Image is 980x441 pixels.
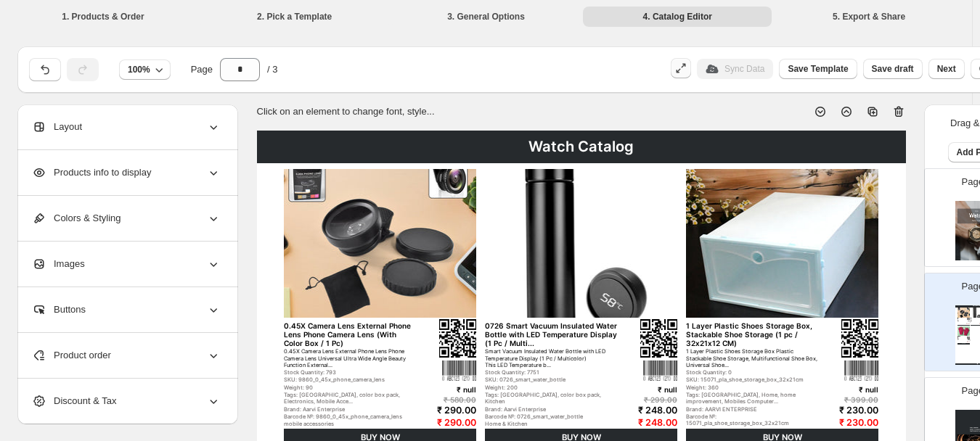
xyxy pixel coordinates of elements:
[965,324,970,325] div: ₹ 290.00
[284,376,417,383] div: SKU: 9860_0_45x_phone_camera_lens
[686,413,819,426] div: Barcode №: 15071_pla_shoe_storage_box_32x21cm
[957,321,966,322] div: Barcode №: 9860_0_45x_phone_camera_lens
[284,406,417,413] div: Brand: Aarvi Enterprise
[968,321,970,322] img: barcode
[967,337,969,339] img: qrcode
[957,318,966,318] div: 0.45X Camera Lens External Phone Lens Phone Camera Lens (With Color Box / 1 Pc)
[284,169,475,318] img: primaryImage
[957,337,966,337] div: 1 Pair Moisturizing Gloves Finger Moisture Gloves Soft Moisturizing Gloves for Dry
[686,369,819,376] div: Stock Quantity: 0
[686,428,819,434] div: Home Improvement
[957,326,970,336] img: primaryImage
[872,63,914,75] span: Save draft
[967,318,969,320] img: qrcode
[485,369,618,376] div: Stock Quantity: 7751
[968,339,970,340] img: barcode
[407,405,475,416] div: ₹ 290.00
[485,348,618,368] div: Smart Vacuum Insulated Water Bottle with LED Temperature Display (1 Pc / Multicolor) This LED Tem...
[485,421,618,427] div: Home & Kitchen
[32,257,85,271] span: Images
[643,360,677,381] img: barcode
[407,417,475,428] div: ₹ 290.00
[965,342,970,342] div: ₹ 166.00
[407,395,475,404] div: ₹ 580.00
[957,325,970,326] div: BUY NOW
[439,319,476,358] img: qrcode
[957,340,966,341] div: Health & Personal Care
[267,62,277,77] span: / 3
[971,322,979,323] div: Home & Kitchen
[809,417,878,428] div: ₹ 230.00
[191,62,213,77] span: Page
[257,131,906,163] div: Watch Catalog
[485,413,618,420] div: Barcode №: 0726_smart_water_bottle
[284,321,417,348] div: 0.45X Camera Lens External Phone Lens Phone Camera Lens (With Color Box / 1 Pc)
[119,59,171,80] button: 100%
[485,376,618,383] div: SKU: 0726_smart_water_bottle
[971,318,979,319] div: Smart Vacuum Insulated Water Bottle with LED Temperature Display (1 Pc / Multicolor) This LED Tem...
[284,413,417,420] div: Barcode №: 9860_0_45x_phone_camera_lens
[686,348,819,368] div: 1 Layer Plastic Shoes Storage Box Plastic Stackable Shoe Storage, Multifunctional Shoe Box, Unive...
[485,406,618,413] div: Brand: Aarvi Enterprise
[442,360,476,381] img: barcode
[32,211,121,226] span: Colors & Styling
[32,394,116,408] span: Discount & Tax
[485,321,618,348] div: 0726 Smart Vacuum Insulated Water Bottle with LED Temperature Display (1 Pc / Multi...
[128,64,150,75] span: 100%
[809,395,878,404] div: ₹ 399.00
[788,63,848,75] span: Save Template
[957,308,970,317] img: primaryImage
[971,318,979,318] div: 0726 Smart Vacuum Insulated Water Bottle with LED Temperature Display (1 Pc / Multi...
[841,319,878,358] img: qrcode
[971,321,979,322] div: Barcode №: 0726_smart_water_bottle
[965,342,970,343] div: ₹ 166.00
[485,392,618,405] div: Tags: [GEOGRAPHIC_DATA], color box pack, Kitchen
[284,348,417,368] div: 0.45X Camera Lens External Phone Lens Phone Camera Lens Universal Ultra Wide Angle Beauty Functio...
[284,384,417,391] div: Weight: 90
[937,63,956,75] span: Next
[284,392,417,405] div: Tags: [GEOGRAPHIC_DATA], color box pack, Electronics, Mobile Acce...
[863,59,923,79] button: Save draft
[608,395,677,404] div: ₹ 299.00
[284,421,417,427] div: mobile accessories
[407,385,475,394] div: ₹ null
[485,169,677,318] img: primaryImage
[32,302,86,317] span: Buttons
[686,169,878,318] img: primaryImage
[686,376,819,383] div: SKU: 15071_pla_shoe_storage_box_32x21cm
[608,417,677,428] div: ₹ 248.00
[686,321,819,348] div: 1 Layer Plastic Shoes Storage Box, Stackable Shoe Storage (1 pc / 32x21x12 CM)
[928,59,965,79] button: Next
[809,405,878,416] div: ₹ 230.00
[608,405,677,416] div: ₹ 248.00
[640,319,677,358] img: qrcode
[957,322,966,323] div: mobile accessories
[957,343,970,345] div: BUY NOW
[485,384,618,391] div: Weight: 200
[32,348,111,363] span: Product order
[284,369,417,376] div: Stock Quantity: 793
[257,104,435,119] p: Click on an element to change font, style...
[686,406,819,413] div: Brand: AARVI ENTERPRISE
[32,120,82,134] span: Layout
[686,384,819,391] div: Weight: 360
[608,385,677,394] div: ₹ null
[32,165,151,180] span: Products info to display
[686,392,819,405] div: Tags: [GEOGRAPHIC_DATA], Home, home improvement, Mobiles Computer...
[809,385,878,394] div: ₹ null
[779,59,857,79] button: Save Template
[844,360,878,381] img: barcode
